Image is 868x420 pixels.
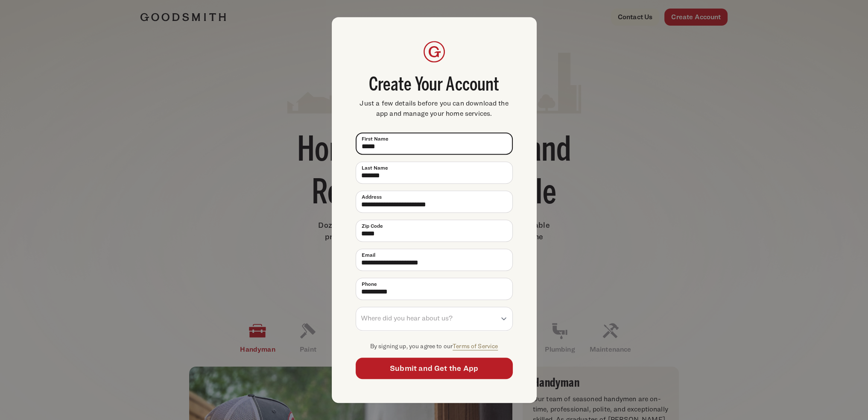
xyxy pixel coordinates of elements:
span: Last Name [362,164,388,172]
span: Address [362,193,382,201]
span: First Name [362,135,389,143]
p: By signing up, you agree to our [356,341,513,351]
span: Zip Code [362,222,383,230]
button: Submit and Get the App [356,358,513,379]
span: Phone [362,280,377,288]
span: Just a few details before you can download the app and manage your home services. [356,98,513,119]
a: Terms of Service [453,342,498,350]
span: Email [362,251,375,259]
span: Create Your Account [356,76,513,95]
